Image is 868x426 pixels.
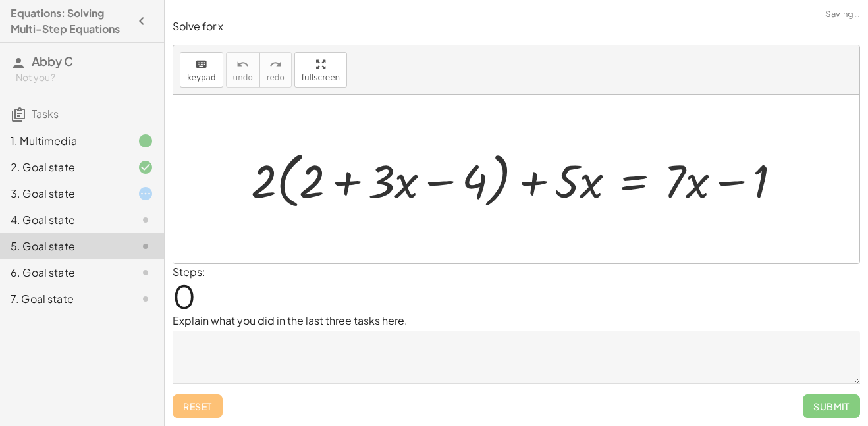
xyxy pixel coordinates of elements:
[180,52,223,88] button: keyboardkeypad
[302,73,340,82] span: fullscreen
[226,52,260,88] button: undoundo
[138,238,153,254] i: Task not started.
[233,73,253,82] span: undo
[259,52,292,88] button: redoredo
[267,73,285,82] span: redo
[173,265,205,279] label: Steps:
[11,133,117,149] div: 1. Multimedia
[138,159,153,175] i: Task finished and correct.
[32,107,59,120] span: Tasks
[11,212,117,228] div: 4. Goal state
[138,133,153,149] i: Task finished.
[294,52,347,88] button: fullscreen
[138,265,153,280] i: Task not started.
[825,8,860,21] span: Saving…
[11,238,117,254] div: 5. Goal state
[11,5,130,37] h4: Equations: Solving Multi-Step Equations
[236,57,249,72] i: undo
[138,291,153,307] i: Task not started.
[138,186,153,201] i: Task started.
[187,73,216,82] span: keypad
[11,291,117,307] div: 7. Goal state
[173,19,860,34] p: Solve for x
[11,186,117,201] div: 3. Goal state
[16,71,153,84] div: Not you?
[173,313,860,329] p: Explain what you did in the last three tasks here.
[11,159,117,175] div: 2. Goal state
[32,53,73,68] span: Abby C
[138,212,153,228] i: Task not started.
[173,276,196,316] span: 0
[269,57,282,72] i: redo
[195,57,207,72] i: keyboard
[11,265,117,280] div: 6. Goal state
